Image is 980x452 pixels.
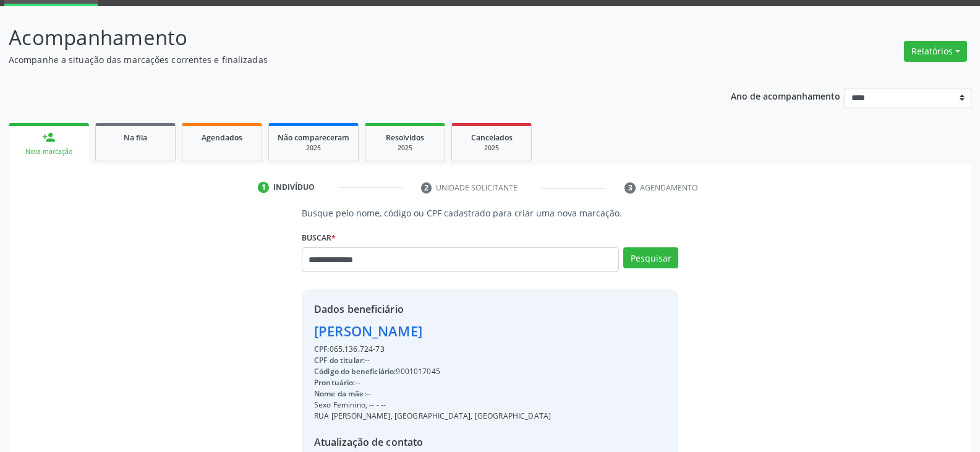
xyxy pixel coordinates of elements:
[302,228,336,247] label: Buscar
[202,132,242,143] span: Agendados
[314,411,551,422] div: RUA [PERSON_NAME], [GEOGRAPHIC_DATA], [GEOGRAPHIC_DATA]
[314,344,330,354] span: CPF:
[9,53,683,66] p: Acompanhe a situação das marcações correntes e finalizadas
[314,399,551,411] div: Sexo Feminino, -- - --
[124,132,147,143] span: Na fila
[386,132,424,143] span: Resolvidos
[273,182,315,193] div: Indivíduo
[374,143,436,153] div: 2025
[731,88,840,103] p: Ano de acompanhamento
[314,377,551,388] div: --
[314,321,551,341] div: [PERSON_NAME]
[17,147,80,156] div: Nova marcação
[314,344,551,355] div: 065.136.724-73
[623,247,678,268] button: Pesquisar
[314,377,356,388] span: Prontuário:
[314,355,365,365] span: CPF do titular:
[471,132,513,143] span: Cancelados
[314,388,551,399] div: --
[461,143,522,153] div: 2025
[42,130,56,144] div: person_add
[278,132,349,143] span: Não compareceram
[314,435,551,450] div: Atualização de contato
[258,182,269,193] div: 1
[314,366,396,377] span: Código do beneficiário:
[314,366,551,377] div: 9001017045
[9,22,683,53] p: Acompanhamento
[278,143,349,153] div: 2025
[302,207,678,220] p: Busque pelo nome, código ou CPF cadastrado para criar uma nova marcação.
[904,41,967,62] button: Relatórios
[314,302,551,317] div: Dados beneficiário
[314,388,366,399] span: Nome da mãe:
[314,355,551,366] div: --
